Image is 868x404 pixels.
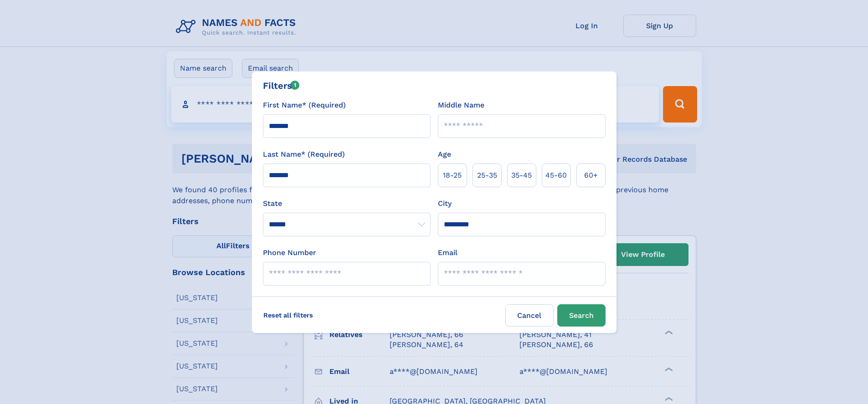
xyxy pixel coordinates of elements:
span: 18‑25 [443,170,462,181]
label: State [263,198,431,209]
label: First Name* (Required) [263,100,346,111]
div: Filters [263,79,300,92]
span: 60+ [584,170,598,181]
label: Cancel [505,304,554,327]
label: Age [438,149,451,160]
span: 25‑35 [477,170,497,181]
label: Reset all filters [257,304,319,326]
label: Phone Number [263,247,316,258]
button: Search [557,304,606,327]
label: Last Name* (Required) [263,149,345,160]
label: City [438,198,452,209]
span: 35‑45 [511,170,532,181]
span: 45‑60 [545,170,567,181]
label: Middle Name [438,100,484,111]
label: Email [438,247,457,258]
